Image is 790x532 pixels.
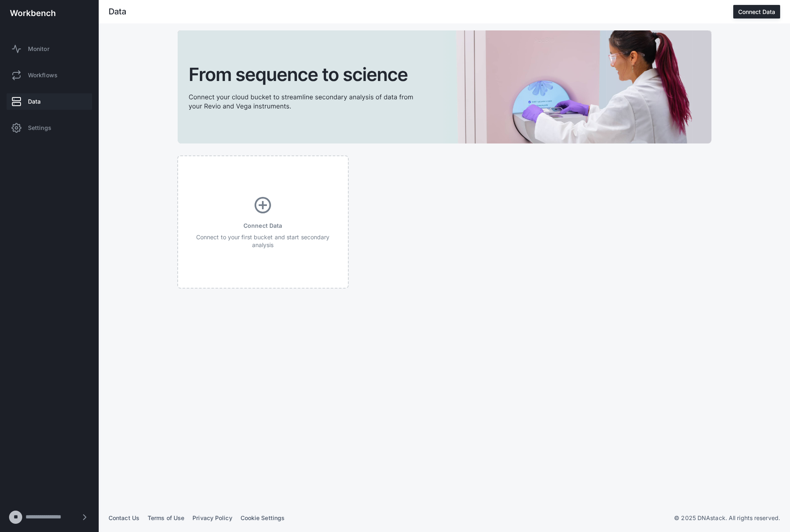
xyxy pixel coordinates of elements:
[28,97,41,106] span: Data
[188,222,338,230] div: Connect Data
[7,120,92,136] a: Settings
[178,30,711,143] img: cta-banner.svg
[28,71,58,79] span: Workflows
[241,514,285,521] a: Cookie Settings
[109,514,139,521] a: Contact Us
[7,67,92,83] a: Workflows
[109,8,126,16] div: Data
[738,8,775,15] div: Connect Data
[674,514,780,522] p: © 2025 DNAstack. All rights reserved.
[733,5,780,19] button: Connect Data
[148,514,184,521] a: Terms of Use
[28,124,51,132] span: Settings
[7,41,92,57] a: Monitor
[28,45,49,53] span: Monitor
[188,233,338,249] div: Connect to your first bucket and start secondary analysis
[7,93,92,110] a: Data
[188,195,338,215] div: add_circle
[10,10,56,16] img: workbench-logo-white.svg
[192,514,232,521] a: Privacy Policy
